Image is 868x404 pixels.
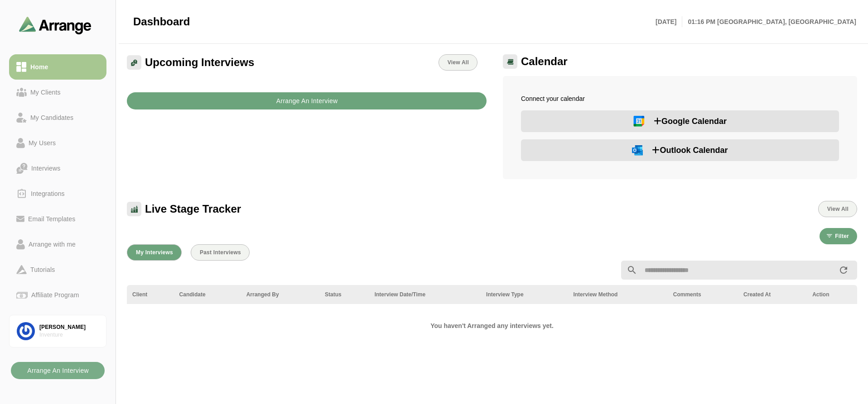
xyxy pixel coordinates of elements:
a: Integrations [9,181,106,206]
img: arrangeai-name-small-logo.4d2b8aee.svg [19,16,92,34]
div: Interviews [28,163,64,174]
div: Client [132,290,169,299]
span: Filter [834,233,849,239]
div: Action [812,290,852,299]
span: Dashboard [133,15,190,29]
div: Email Templates [24,214,79,224]
p: [DATE] [656,16,682,27]
div: Candidate [179,290,236,299]
b: Arrange An Interview [276,92,338,109]
span: View All [827,206,849,212]
div: Integrations [27,188,68,199]
a: Tutorials [9,257,106,282]
a: My Users [9,130,106,156]
div: Interview Method [573,290,662,299]
p: 01:16 PM [GEOGRAPHIC_DATA], [GEOGRAPHIC_DATA] [682,16,856,27]
div: Affiliate Program [28,290,82,300]
div: Home [27,62,52,72]
button: My Interviews [127,244,182,261]
div: Comments [673,290,733,299]
div: Created At [743,290,801,299]
div: My Candidates [27,112,77,123]
p: Connect your calendar [521,94,839,103]
button: Filter [820,228,857,244]
a: My Candidates [9,105,106,130]
button: Past Interviews [191,244,250,261]
a: [PERSON_NAME]Inventure [9,315,106,347]
span: My Interviews [135,249,173,256]
span: Past Interviews [199,249,241,256]
div: My Clients [27,87,64,98]
button: Outlook Calendar [521,139,839,161]
a: My Clients [9,80,106,105]
a: Email Templates [9,206,106,232]
a: Affiliate Program [9,282,106,308]
a: Home [9,54,106,80]
span: Live Stage Tracker [145,202,241,216]
i: appended action [838,265,849,276]
div: Inventure [39,331,99,339]
div: My Users [25,138,59,148]
div: [PERSON_NAME] [39,323,99,331]
span: Upcoming Interviews [145,56,254,69]
a: View All [439,54,477,71]
a: Arrange with me [9,232,106,257]
span: View All [447,59,469,66]
div: Interview Date/Time [375,290,475,299]
span: Calendar [521,55,568,68]
button: Arrange An Interview [127,92,487,109]
div: Status [325,290,364,299]
h2: You haven't Arranged any interviews yet. [316,320,668,331]
a: Interviews [9,156,106,181]
div: Arranged By [246,290,314,299]
div: Tutorials [27,264,58,275]
div: Arrange with me [25,239,79,250]
span: Google Calendar [654,115,727,128]
div: Interview Type [486,290,562,299]
b: Arrange An Interview [27,362,89,379]
button: Google Calendar [521,110,839,132]
span: Outlook Calendar [652,144,728,157]
button: View All [818,201,857,217]
button: Arrange An Interview [11,362,105,379]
